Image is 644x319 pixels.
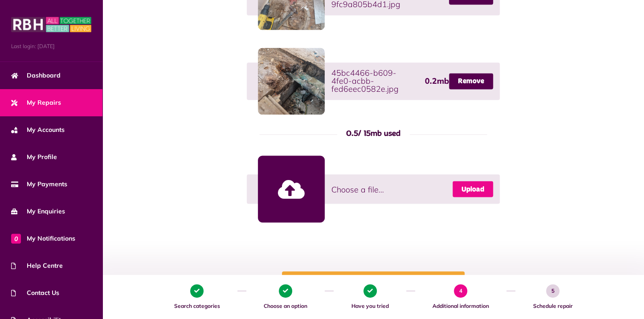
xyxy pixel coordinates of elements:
[331,69,416,93] span: 45bc4466-b609-4fe0-acbb-fed6eec0582e.jpg
[190,284,204,298] span: 1
[346,130,358,138] span: 0.5
[425,77,449,85] span: 0.2mb
[363,284,377,298] span: 3
[11,42,91,50] span: Last login: [DATE]
[546,284,559,298] span: 5
[520,302,585,310] span: Schedule repair
[331,183,384,195] span: Choose a file...
[11,207,65,216] span: My Enquiries
[11,16,91,33] img: MyRBH
[11,152,57,162] span: My Profile
[454,284,467,298] span: 4
[452,181,493,197] a: Upload
[161,302,232,310] span: Search categories
[11,180,67,189] span: My Payments
[11,233,21,243] span: 0
[337,128,409,140] div: / 15mb used
[11,288,59,298] span: Contact Us
[11,71,61,80] span: Dashboard
[420,302,502,310] span: Additional information
[11,125,65,135] span: My Accounts
[11,261,63,270] span: Help Centre
[11,234,75,243] span: My Notifications
[251,302,320,310] span: Choose an option
[338,302,401,310] span: Have you tried
[449,73,493,89] a: Remove
[282,271,465,296] button: Continue
[279,284,292,298] span: 2
[11,98,61,107] span: My Repairs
